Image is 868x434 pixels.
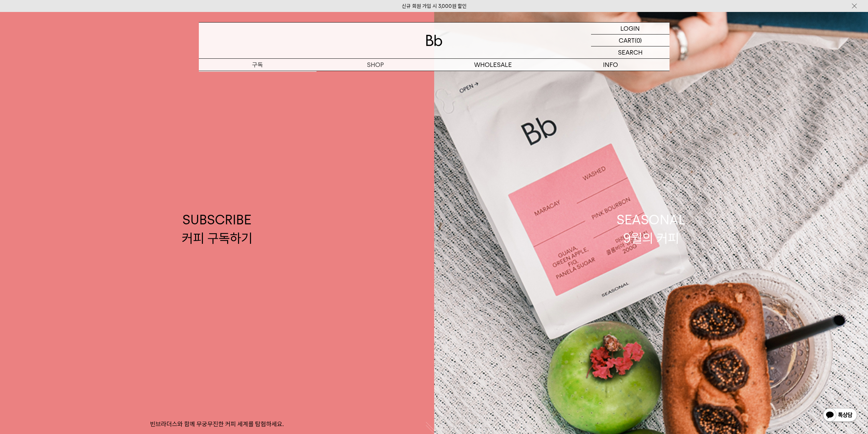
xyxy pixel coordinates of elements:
a: SHOP [317,59,434,71]
a: 커피 구독하기 [199,71,317,83]
div: SUBSCRIBE 커피 구독하기 [182,211,252,247]
p: (0) [635,34,642,46]
img: 로고 [426,35,442,46]
img: 카카오톡 채널 1:1 채팅 버튼 [822,407,858,424]
p: CART [619,34,635,46]
p: LOGIN [620,23,640,34]
a: 신규 회원 가입 시 3,000원 할인 [402,3,467,9]
div: SEASONAL 9월의 커피 [617,211,686,247]
p: INFO [552,59,670,71]
a: 구독 [199,59,317,71]
p: SEARCH [618,46,643,58]
p: WHOLESALE [434,59,552,71]
a: CART (0) [591,34,670,46]
a: LOGIN [591,23,670,34]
